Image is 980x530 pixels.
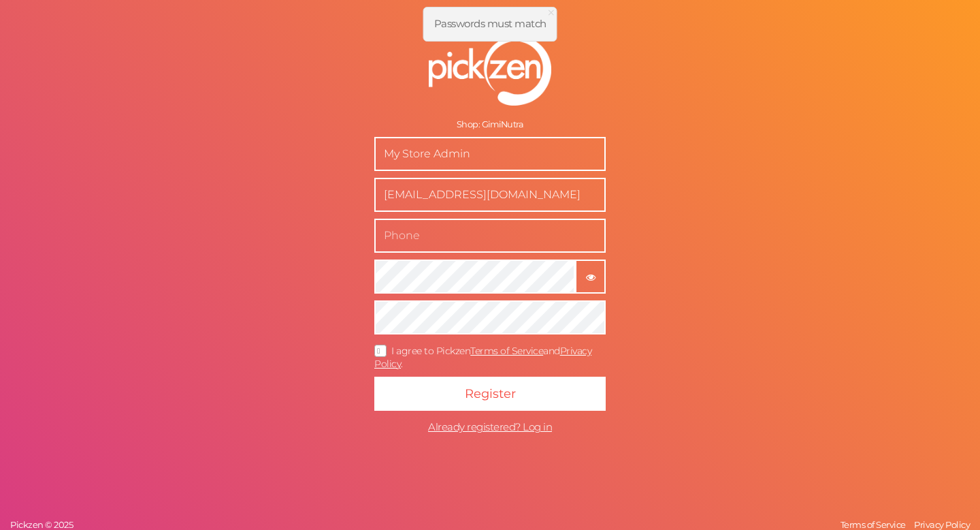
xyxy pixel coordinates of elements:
a: Privacy Policy [911,519,973,530]
span: Already registered? Log in [428,420,552,433]
span: Terms of Service [840,519,906,530]
button: Register [374,377,606,411]
a: Privacy Policy [374,345,591,370]
input: Business e-mail [374,178,606,212]
a: Terms of Service [470,345,543,357]
input: Name [374,137,606,171]
input: Phone [374,219,606,253]
div: Shop: GimiNutra [374,119,606,130]
span: Register [465,386,516,401]
span: Privacy Policy [914,519,970,530]
img: pz-logo-white.png [429,36,551,106]
span: × [546,3,556,22]
a: Pickzen © 2025 [7,519,76,530]
a: Terms of Service [837,519,909,530]
span: I agree to Pickzen and . [374,345,591,370]
span: Passwords must match [434,17,546,30]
